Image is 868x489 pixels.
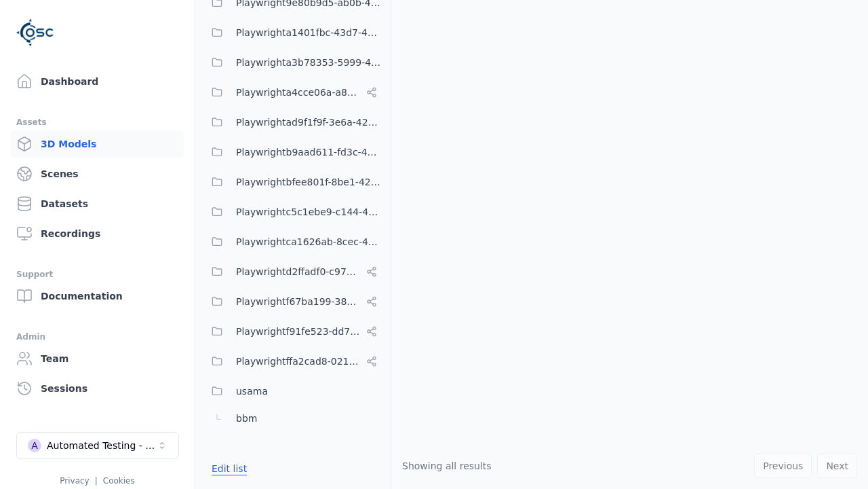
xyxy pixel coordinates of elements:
span: Showing all results [402,460,492,471]
div: A [28,439,41,452]
span: Playwrighta3b78353-5999-46c5-9eab-70007203469a [236,54,382,71]
button: Playwrightad9f1f9f-3e6a-4231-8f19-c506bf64a382 [203,109,382,136]
button: Playwrightffa2cad8-0214-4c2f-a758-8e9593c5a37e [203,348,382,375]
button: Playwrightf91fe523-dd75-44f3-a953-451f6070cb42 [203,318,382,345]
a: Privacy [60,476,89,486]
a: Cookies [103,476,135,486]
div: Support [16,266,178,283]
span: Playwrighta4cce06a-a8e6-4c0d-bfc1-93e8d78d750a [236,84,361,101]
div: Assets [16,114,178,130]
button: Playwrightc5c1ebe9-c144-4159-917e-14793556a2a2 [203,198,382,225]
span: Playwrightf67ba199-386a-42d1-aebc-3b37e79c7296 [236,293,361,310]
span: Playwrightd2ffadf0-c973-454c-8fcf-dadaeffcb802 [236,264,361,280]
button: Playwrightbfee801f-8be1-42a6-b774-94c49e43b650 [203,168,382,196]
a: 3D Models [11,130,184,158]
a: Recordings [11,220,184,247]
a: Dashboard [11,68,184,95]
span: Playwrightad9f1f9f-3e6a-4231-8f19-c506bf64a382 [236,114,382,130]
span: Playwrightc5c1ebe9-c144-4159-917e-14793556a2a2 [236,204,382,220]
img: Logo [16,14,54,52]
button: Playwrighta4cce06a-a8e6-4c0d-bfc1-93e8d78d750a [203,79,382,106]
button: usama [203,378,382,405]
button: Playwrightca1626ab-8cec-4ddc-b85a-2f9392fe08d1 [203,228,382,255]
div: Admin [16,329,178,345]
button: Select a workspace [16,432,179,459]
a: Sessions [11,375,184,402]
button: Playwrightd2ffadf0-c973-454c-8fcf-dadaeffcb802 [203,258,382,285]
button: Edit list [203,456,255,481]
span: Playwrightbfee801f-8be1-42a6-b774-94c49e43b650 [236,174,382,190]
span: Playwrighta1401fbc-43d7-48dd-a309-be935d99d708 [236,24,382,41]
span: bbm [236,410,257,427]
span: | [95,476,98,486]
a: Documentation [11,283,184,310]
a: Team [11,345,184,372]
span: usama [236,383,268,399]
button: Playwrighta3b78353-5999-46c5-9eab-70007203469a [203,49,382,76]
button: Playwrighta1401fbc-43d7-48dd-a309-be935d99d708 [203,19,382,46]
span: Playwrightca1626ab-8cec-4ddc-b85a-2f9392fe08d1 [236,234,382,250]
span: Playwrightb9aad611-fd3c-4d86-88c7-cc0740a78d28 [236,144,382,160]
div: Automated Testing - Playwright [47,439,157,452]
a: Scenes [11,160,184,187]
span: Playwrightffa2cad8-0214-4c2f-a758-8e9593c5a37e [236,353,361,369]
button: Playwrightf67ba199-386a-42d1-aebc-3b37e79c7296 [203,288,382,315]
button: bbm [203,405,382,432]
button: Playwrightb9aad611-fd3c-4d86-88c7-cc0740a78d28 [203,139,382,166]
a: Datasets [11,190,184,217]
span: Playwrightf91fe523-dd75-44f3-a953-451f6070cb42 [236,323,361,340]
